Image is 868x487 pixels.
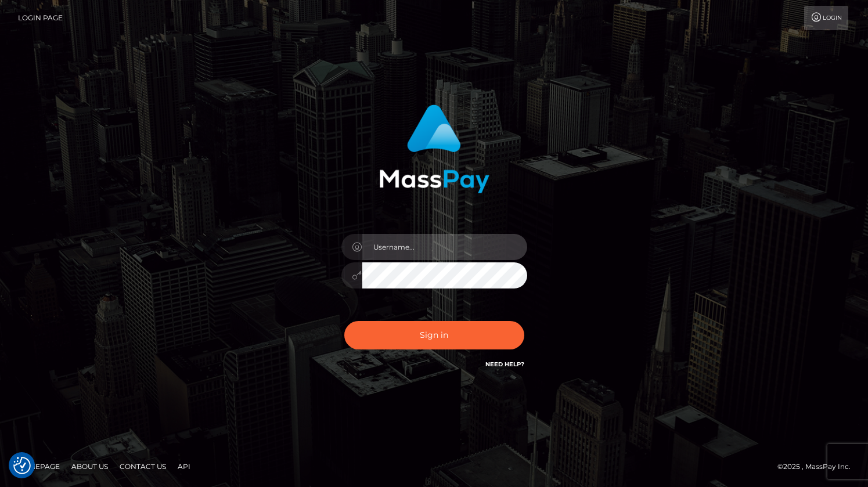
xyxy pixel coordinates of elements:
div: © 2025 , MassPay Inc. [777,460,859,473]
a: Login [804,6,848,30]
a: API [173,457,195,475]
img: MassPay Login [379,104,489,193]
button: Sign in [344,321,524,349]
button: Consent Preferences [13,457,31,474]
a: About Us [67,457,113,475]
img: Revisit consent button [13,457,31,474]
a: Homepage [13,457,64,475]
input: Username... [362,234,527,260]
a: Need Help? [485,360,524,368]
a: Contact Us [115,457,171,475]
a: Login Page [18,6,63,30]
